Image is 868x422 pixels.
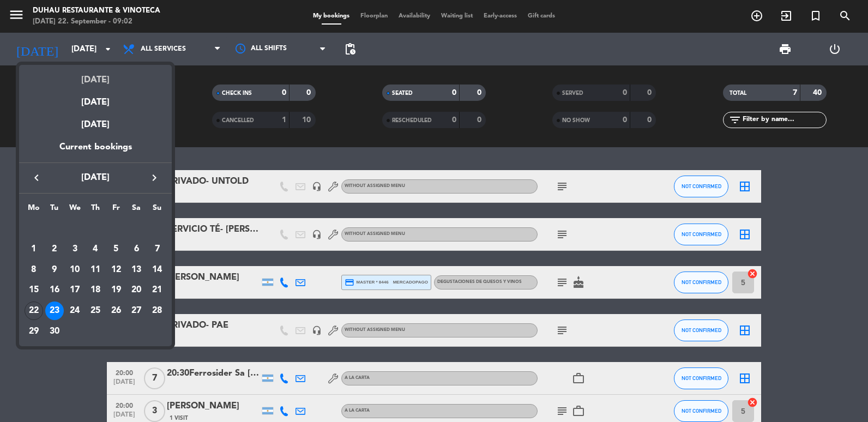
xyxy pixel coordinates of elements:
td: September 6, 2025 [126,239,147,260]
th: Tuesday [44,202,65,219]
td: September 4, 2025 [85,239,106,260]
td: September 19, 2025 [106,280,126,300]
div: 28 [148,302,166,320]
div: 10 [65,261,84,279]
td: September 5, 2025 [106,239,126,260]
div: 24 [65,302,84,320]
div: [DATE] [19,65,172,87]
div: 22 [25,302,43,320]
div: 13 [127,261,146,279]
td: September 26, 2025 [106,300,126,321]
th: Wednesday [64,202,85,219]
div: 27 [127,302,146,320]
div: 5 [107,240,125,258]
td: September 21, 2025 [147,280,167,300]
div: 30 [45,322,64,341]
div: 1 [25,240,43,258]
th: Thursday [85,202,106,219]
td: September 12, 2025 [106,260,126,280]
td: September 2, 2025 [44,239,65,260]
td: September 7, 2025 [147,239,167,260]
td: September 14, 2025 [147,260,167,280]
td: September 27, 2025 [126,300,147,321]
div: 12 [107,261,125,279]
div: 11 [86,261,105,279]
div: 25 [86,302,105,320]
th: Sunday [147,202,167,219]
td: September 24, 2025 [64,300,85,321]
td: September 11, 2025 [85,260,106,280]
td: September 15, 2025 [23,280,44,300]
td: September 22, 2025 [23,300,44,321]
td: September 1, 2025 [23,239,44,260]
i: keyboard_arrow_left [30,171,43,184]
td: September 13, 2025 [126,260,147,280]
td: September 20, 2025 [126,280,147,300]
td: September 29, 2025 [23,321,44,342]
td: September 16, 2025 [44,280,65,300]
div: 7 [148,240,166,258]
div: 15 [25,281,43,299]
div: 26 [107,302,125,320]
div: [DATE] [19,87,172,110]
div: 18 [86,281,105,299]
div: 29 [25,322,43,341]
th: Saturday [126,202,147,219]
td: September 23, 2025 [44,300,65,321]
div: 8 [25,261,43,279]
td: September 8, 2025 [23,260,44,280]
td: September 30, 2025 [44,321,65,342]
div: 20 [127,281,146,299]
td: September 9, 2025 [44,260,65,280]
div: 23 [45,302,64,320]
div: [DATE] [19,110,172,140]
td: September 28, 2025 [147,300,167,321]
div: 4 [86,240,105,258]
div: 9 [45,261,64,279]
th: Monday [23,202,44,219]
th: Friday [106,202,126,219]
div: 14 [148,261,166,279]
td: September 10, 2025 [64,260,85,280]
button: keyboard_arrow_right [144,171,164,185]
i: keyboard_arrow_right [148,171,161,184]
button: keyboard_arrow_left [27,171,46,185]
div: 3 [65,240,84,258]
td: September 18, 2025 [85,280,106,300]
div: 21 [148,281,166,299]
div: 6 [127,240,146,258]
td: September 3, 2025 [64,239,85,260]
div: 16 [45,281,64,299]
div: 2 [45,240,64,258]
td: September 17, 2025 [64,280,85,300]
span: [DATE] [46,171,144,185]
td: September 25, 2025 [85,300,106,321]
div: 19 [107,281,125,299]
td: SEP [23,218,167,239]
div: 17 [65,281,84,299]
div: Current bookings [19,140,172,162]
